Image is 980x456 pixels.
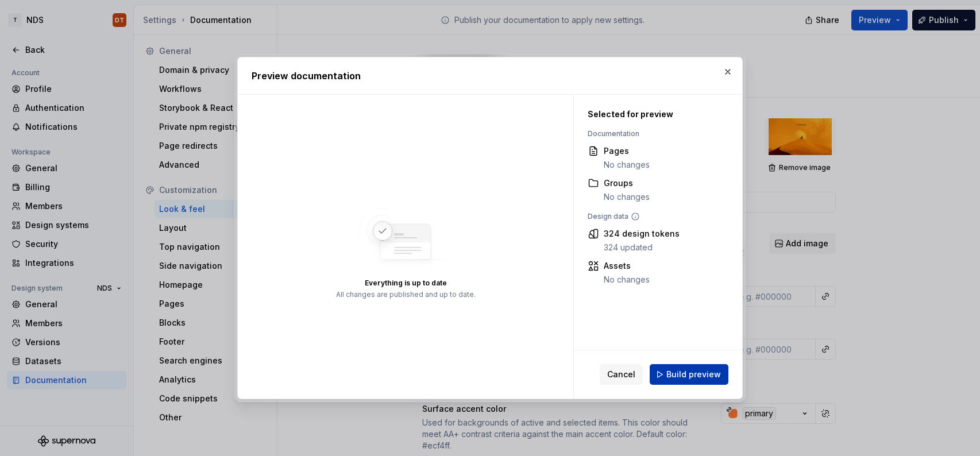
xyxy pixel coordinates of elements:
[588,109,723,120] div: Selected for preview
[588,212,723,221] div: Design data
[252,69,728,83] h2: Preview documentation
[604,260,650,272] div: Assets
[666,369,721,380] span: Build preview
[604,191,650,203] div: No changes
[604,228,680,239] div: 324 design tokens
[336,291,476,300] div: All changes are published and up to date.
[604,177,650,189] div: Groups
[650,364,728,385] button: Build preview
[604,274,650,285] div: No changes
[607,369,635,380] span: Cancel
[588,129,723,138] div: Documentation
[600,364,643,385] button: Cancel
[365,279,447,288] div: Everything is up to date
[604,159,650,171] div: No changes
[604,242,680,253] div: 324 updated
[604,145,650,157] div: Pages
